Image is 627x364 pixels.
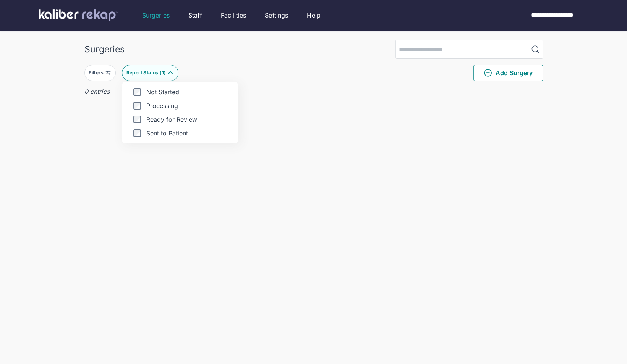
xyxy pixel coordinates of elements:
[167,70,173,76] img: filter-caret-up-teal.ae51ebe3.svg
[39,9,118,21] img: kaliber labs logo
[122,65,178,81] button: Report Status (1)
[128,102,232,110] label: Processing
[134,89,140,95] input: Not Started
[134,103,140,109] input: Processing
[128,88,232,96] label: Not Started
[307,11,321,20] a: Help
[126,70,168,76] div: Report Status ( 1 )
[84,87,543,96] div: 0 entries
[188,11,202,20] a: Staff
[142,11,170,20] a: Surgeries
[134,130,140,136] input: Sent to Patient
[105,70,111,76] img: faders-horizontal-grey.d550dbda.svg
[89,70,105,76] div: Filters
[473,65,543,81] button: Add Surgery
[265,11,288,20] a: Settings
[84,65,116,81] button: Filters
[128,129,232,137] label: Sent to Patient
[483,68,493,77] img: PlusCircleGreen.5fd88d77.svg
[84,44,125,55] div: Surgeries
[134,116,140,122] input: Ready for Review
[531,45,540,54] img: MagnifyingGlass.1dc66aab.svg
[128,116,232,123] label: Ready for Review
[483,68,533,77] span: Add Surgery
[221,11,246,20] a: Facilities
